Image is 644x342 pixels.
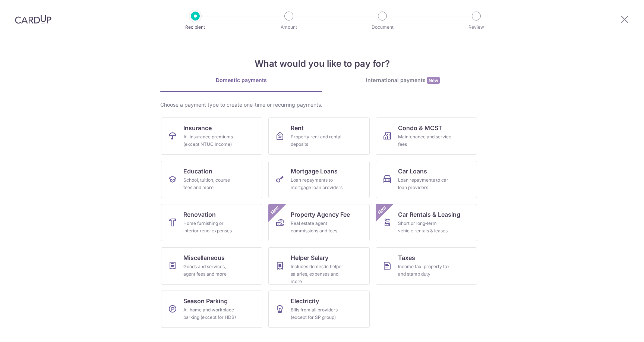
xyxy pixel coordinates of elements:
span: Car Rentals & Leasing [398,210,460,219]
a: Car LoansLoan repayments to car loan providers [376,161,477,198]
p: Recipient [168,23,223,31]
div: Goods and services, agent fees and more [183,263,237,278]
a: EducationSchool, tuition, course fees and more [161,161,262,198]
span: Rent [291,123,304,132]
div: Loan repayments to mortgage loan providers [291,176,344,191]
span: New [376,204,388,216]
a: Property Agency FeeReal estate agent commissions and feesNew [268,204,370,241]
a: Season ParkingAll home and workplace parking (except for HDB) [161,291,262,328]
p: Document [355,23,410,31]
div: Home furnishing or interior reno-expenses [183,220,237,235]
a: Condo & MCSTMaintenance and service fees [376,117,477,155]
a: ElectricityBills from all providers (except for SP group) [268,291,370,328]
span: Car Loans [398,167,427,176]
div: Real estate agent commissions and fees [291,220,344,235]
span: New [269,204,281,216]
a: Helper SalaryIncludes domestic helper salaries, expenses and more [268,247,370,285]
img: CardUp [15,15,51,24]
a: RentProperty rent and rental deposits [268,117,370,155]
span: New [427,77,440,84]
span: Miscellaneous [183,253,225,262]
div: Income tax, property tax and stamp duty [398,263,452,278]
a: TaxesIncome tax, property tax and stamp duty [376,247,477,285]
span: Condo & MCST [398,123,442,132]
span: Insurance [183,123,212,132]
a: InsuranceAll insurance premiums (except NTUC Income) [161,117,262,155]
span: Taxes [398,253,415,262]
span: Helper Salary [291,253,328,262]
div: International payments [322,76,484,84]
h4: What would you like to pay for? [160,57,484,70]
div: School, tuition, course fees and more [183,176,237,191]
span: Education [183,167,212,176]
div: Short or long‑term vehicle rentals & leases [398,220,452,235]
div: Loan repayments to car loan providers [398,176,452,191]
p: Review [449,23,504,31]
a: RenovationHome furnishing or interior reno-expenses [161,204,262,241]
div: Includes domestic helper salaries, expenses and more [291,263,344,285]
span: Electricity [291,296,319,305]
div: Choose a payment type to create one-time or recurring payments. [160,101,484,109]
span: Season Parking [183,296,228,305]
div: Bills from all providers (except for SP group) [291,306,344,321]
a: Mortgage LoansLoan repayments to mortgage loan providers [268,161,370,198]
p: Amount [261,23,316,31]
div: All home and workplace parking (except for HDB) [183,306,237,321]
a: MiscellaneousGoods and services, agent fees and more [161,247,262,285]
div: Domestic payments [160,76,322,84]
span: Renovation [183,210,216,219]
div: Maintenance and service fees [398,133,452,148]
span: Property Agency Fee [291,210,350,219]
div: Property rent and rental deposits [291,133,344,148]
span: Mortgage Loans [291,167,338,176]
div: All insurance premiums (except NTUC Income) [183,133,237,148]
a: Car Rentals & LeasingShort or long‑term vehicle rentals & leasesNew [376,204,477,241]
